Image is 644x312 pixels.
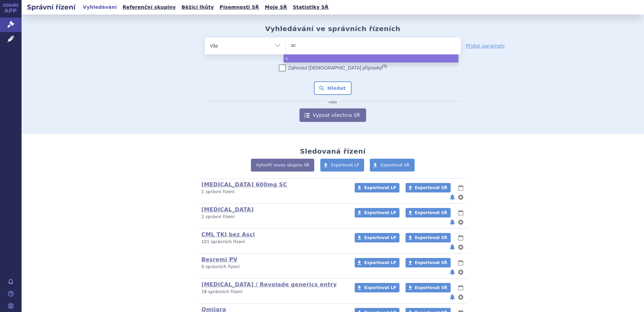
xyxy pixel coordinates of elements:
a: Exportovat LP [355,233,399,242]
button: lhůty [457,184,464,192]
a: Exportovat SŘ [406,183,451,192]
a: Exportovat LP [355,183,399,192]
button: lhůty [457,284,464,292]
a: Referenční skupiny [121,3,178,12]
label: Zahrnout [DEMOGRAPHIC_DATA] přípravky [279,64,387,71]
a: Vypsat všechna SŘ [299,108,366,122]
h2: Vyhledávání ve správních řízeních [265,25,400,33]
span: Exportovat LP [364,260,396,265]
p: 18 správních řízení [201,289,346,295]
button: notifikace [449,293,456,301]
a: [MEDICAL_DATA] / Revolade generics entry [201,281,337,288]
p: 101 správních řízení [201,239,346,245]
button: nastavení [457,293,464,301]
a: Exportovat SŘ [406,283,451,292]
a: Přidat parametr [466,43,505,49]
button: nastavení [457,268,464,276]
a: [MEDICAL_DATA] 600mg SC [201,181,287,188]
span: Exportovat LP [364,185,396,190]
span: Exportovat SŘ [415,285,447,290]
a: Exportovat SŘ [370,159,415,172]
span: Exportovat SŘ [415,235,447,240]
li: s [284,54,458,62]
a: Exportovat LP [355,208,399,217]
button: notifikace [449,243,456,251]
h2: Správní řízení [22,2,81,12]
span: Exportovat LP [364,210,396,215]
a: Vytvořit novou skupinu SŘ [251,159,314,172]
a: Exportovat LP [355,258,399,267]
i: nebo [325,100,341,104]
p: 2 správní řízení [201,214,346,220]
a: Exportovat SŘ [406,258,451,267]
a: Běžící lhůty [180,3,216,12]
button: nastavení [457,218,464,226]
a: Exportovat SŘ [406,208,451,217]
a: Písemnosti SŘ [218,3,261,12]
button: lhůty [457,209,464,217]
h2: Sledovaná řízení [300,147,365,155]
a: Exportovat LP [320,159,364,172]
a: [MEDICAL_DATA] [201,206,254,213]
button: notifikace [449,268,456,276]
span: Exportovat LP [364,235,396,240]
abbr: (?) [382,64,387,69]
a: Statistiky SŘ [291,3,330,12]
a: Exportovat LP [355,283,399,292]
p: 1 správní řízení [201,189,346,195]
a: Exportovat SŘ [406,233,451,242]
a: CML TKI bez Asci [201,231,255,238]
button: notifikace [449,218,456,226]
span: Exportovat SŘ [415,210,447,215]
span: Exportovat SŘ [415,185,447,190]
button: Hledat [314,81,352,95]
a: Vyhledávání [81,3,119,12]
button: nastavení [457,243,464,251]
button: lhůty [457,234,464,242]
a: Besremi PV [201,256,237,263]
span: Exportovat SŘ [381,163,410,167]
button: lhůty [457,259,464,267]
span: Exportovat LP [364,285,396,290]
a: Moje SŘ [263,3,289,12]
p: 0 správních řízení [201,264,346,270]
span: Exportovat LP [331,163,359,167]
button: notifikace [449,193,456,201]
button: nastavení [457,193,464,201]
span: Exportovat SŘ [415,260,447,265]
